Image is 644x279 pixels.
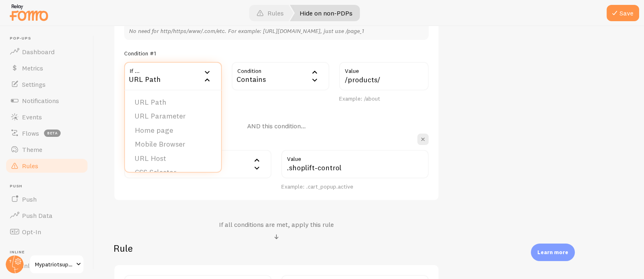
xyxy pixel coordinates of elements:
[10,184,89,189] span: Push
[35,259,74,269] span: Mypatriotsupply
[339,95,429,103] div: Example: /about
[5,207,89,224] a: Push Data
[22,145,42,154] span: Theme
[5,191,89,207] a: Push
[129,27,424,35] p: No need for http/https/www/.com/etc. For example: [URL][DOMAIN_NAME], just use /page_1
[125,152,221,166] li: URL Host
[10,250,89,255] span: Inline
[232,62,329,90] div: Contains
[5,141,89,158] a: Theme
[5,224,89,240] a: Opt-In
[9,2,49,23] img: fomo-relay-logo-orange.svg
[5,76,89,92] a: Settings
[22,80,46,88] span: Settings
[22,64,43,72] span: Metrics
[29,255,84,274] a: Mypatriotsupply
[219,220,334,229] h4: If all conditions are met, apply this rule
[22,97,59,105] span: Notifications
[5,60,89,76] a: Metrics
[22,162,38,170] span: Rules
[22,228,41,236] span: Opt-In
[22,129,39,137] span: Flows
[125,165,221,180] li: CSS Selector
[5,109,89,125] a: Events
[339,62,429,76] label: Value
[22,211,53,220] span: Push Data
[22,195,37,203] span: Push
[281,150,429,164] label: Value
[22,48,55,56] span: Dashboard
[125,123,221,138] li: Home page
[124,62,222,90] div: URL Path
[10,36,89,41] span: Pop-ups
[247,122,306,130] h4: AND this condition...
[531,244,575,261] div: Learn more
[125,95,221,110] li: URL Path
[44,130,61,137] span: beta
[124,50,156,57] h5: Condition #1
[125,137,221,152] li: Mobile Browser
[5,158,89,174] a: Rules
[22,113,42,121] span: Events
[5,44,89,60] a: Dashboard
[114,242,439,255] h2: Rule
[281,183,429,191] div: Example: .cart_popup.active
[5,92,89,109] a: Notifications
[125,109,221,123] li: URL Parameter
[537,248,568,256] p: Learn more
[5,125,89,141] a: Flows beta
